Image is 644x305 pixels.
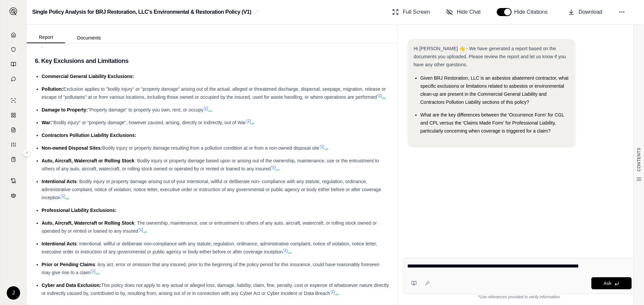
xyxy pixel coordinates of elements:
span: : Bodily injury or property damage based upon or arising out of the ownership, maintenance, use o... [42,158,379,171]
span: Hide Citations [514,8,552,16]
span: . [327,145,329,151]
a: Chat [4,72,22,86]
span: . [279,166,280,171]
span: . [291,249,292,254]
span: Hi [PERSON_NAME] 👋 - We have generated a report based on the documents you uploaded. Please revie... [414,46,566,67]
a: Contract Analysis [4,174,22,187]
span: Intentional Acts [42,241,77,246]
span: Auto, Aircraft, Watercraft or Rolling Stock [42,220,135,226]
span: . [146,228,148,234]
span: Cyber and Data Exclusion: [42,283,101,288]
span: . [385,94,386,100]
span: CONTENTS [636,148,642,171]
a: Documents Vault [4,43,22,56]
button: Report [27,32,65,43]
span: Prior or Pending Claims [42,262,95,267]
span: Bodily injury or property damage resulting from a pollution condition at or from a non-owned disp... [102,145,319,151]
button: Full Screen [389,5,433,19]
h2: Single Policy Analysis for BRJ Restoration, LLC's Environmental & Restoration Policy (V1) [32,6,251,18]
span: "Property damage" to property you own, rent, or occupy [88,107,204,112]
span: Professional Liability Exclusions: [42,208,116,213]
button: Expand sidebar [7,5,20,18]
span: Full Screen [403,8,430,16]
span: Ask [603,281,611,286]
span: Non-owned Disposal Sites: [42,145,102,151]
a: Home [4,28,22,42]
button: Hide Chat [443,5,483,19]
span: What are the key differences between the 'Occurrence Form' for CGL and CPL versus the 'Claims Mad... [420,112,564,134]
span: Exclusion applies to "bodily injury" or "property damage" arising out of the actual, alleged or t... [42,86,386,100]
span: Damage to Property: [42,107,88,112]
span: Pollution: [42,86,63,92]
span: : Any act, error or omission that any insured, prior to the beginning of the policy period for th... [42,262,379,275]
span: "Bodily injury" or "property damage", however caused, arising, directly or indirectly, out of War [52,120,246,125]
div: *Use references provided to verify information. [403,294,636,300]
button: Ask [591,277,632,289]
a: Single Policy [4,94,22,107]
span: Download [579,8,602,16]
a: Prompt Library [4,58,22,71]
span: : The ownership, maintenance, use or entrustment to others of any auto, aircraft, watercraft, or ... [42,220,377,234]
span: . [211,107,213,112]
img: Expand sidebar [9,7,17,15]
span: . [68,195,70,200]
span: Commercial General Liability Exclusions: [42,74,134,79]
span: Hide Chat [457,8,481,16]
button: Download [565,5,605,19]
a: Coverage Table [4,153,22,166]
span: Given BRJ Restoration, LLC is an asbestos abatement contractor, what specific exclusions or limit... [420,75,569,105]
button: Documents [65,32,113,43]
span: Auto, Aircraft, Watercraft or Rolling Stock [42,158,135,163]
span: Contractors Pollution Liability Exclusions: [42,133,136,138]
span: . [99,270,100,275]
h3: 6. Key Exclusions and Limitations [35,55,389,67]
span: : Intentional, willful or deliberate non-compliance with any statute, regulation, ordinance, admi... [42,241,377,254]
a: Claim Coverage [4,123,22,137]
button: Expand sidebar [23,149,31,157]
a: Custom Report [4,138,22,151]
span: : Bodily injury or property damage arising out of your intentional, willful or deliberate non- co... [42,179,381,200]
span: . [338,291,339,296]
span: This policy does not apply to any actual or alleged loss, damage, liability, claim, fine, penalty... [42,283,389,296]
a: Policy Comparisons [4,108,22,122]
a: Legal Search Engine [4,189,22,202]
div: J [7,286,20,300]
span: Intentional Acts [42,179,77,184]
span: War: [42,120,52,125]
span: . [42,43,43,48]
